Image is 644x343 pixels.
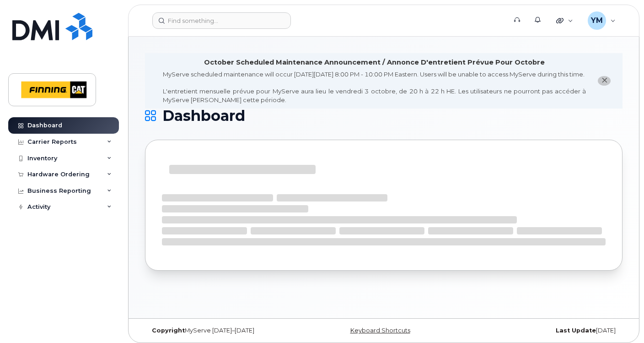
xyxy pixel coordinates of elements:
button: close notification [598,76,611,86]
strong: Last Update [556,327,596,334]
a: Keyboard Shortcuts [350,327,410,334]
div: October Scheduled Maintenance Announcement / Annonce D'entretient Prévue Pour Octobre [204,58,545,67]
div: MyServe [DATE]–[DATE] [145,327,304,334]
strong: Copyright [152,327,185,334]
div: [DATE] [463,327,623,334]
span: Dashboard [162,109,245,123]
div: MyServe scheduled maintenance will occur [DATE][DATE] 8:00 PM - 10:00 PM Eastern. Users will be u... [163,70,586,104]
